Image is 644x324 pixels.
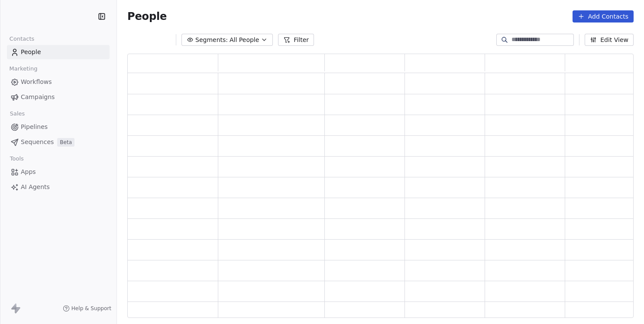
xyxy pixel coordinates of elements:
button: Edit View [585,34,634,46]
span: People [127,10,167,23]
span: Contacts [6,32,38,45]
span: Beta [57,138,74,147]
span: Workflows [21,77,52,87]
span: Sequences [21,138,54,147]
span: Marketing [6,62,41,75]
a: Workflows [7,75,110,89]
a: AI Agents [7,180,110,194]
span: Help & Support [71,305,111,312]
a: Pipelines [7,120,110,134]
span: All People [230,35,259,45]
span: Sales [6,107,29,120]
span: Campaigns [21,93,55,102]
a: SequencesBeta [7,135,110,149]
button: Filter [278,34,314,46]
span: Pipelines [21,122,48,132]
a: People [7,45,110,59]
button: Add Contacts [573,10,634,22]
span: AI Agents [21,183,50,192]
span: Segments: [195,35,228,45]
a: Help & Support [63,305,111,312]
a: Apps [7,165,110,179]
span: Tools [6,152,27,165]
span: Apps [21,167,36,176]
span: People [21,48,41,57]
a: Campaigns [7,90,110,104]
